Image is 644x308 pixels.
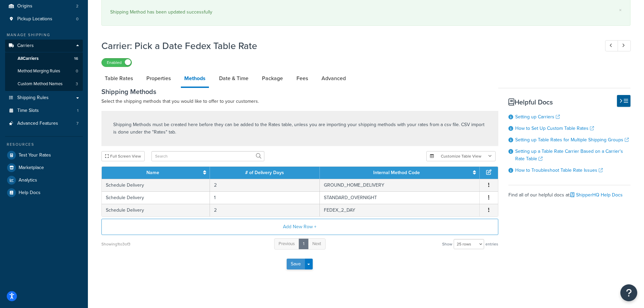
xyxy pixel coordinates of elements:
li: Time Slots [5,104,83,117]
span: 2 [76,3,78,9]
a: Setting up a Table Rate Carrier Based on a Carrier's Rate Table [515,148,623,162]
td: STANDARD_OVERNIGHT [320,191,480,204]
h3: Helpful Docs [508,98,630,106]
span: Time Slots [17,108,39,114]
td: FEDEX_2_DAY [320,204,480,216]
a: Package [259,70,286,87]
h1: Carrier: Pick a Date Fedex Table Rate [101,39,593,52]
span: Pickup Locations [17,16,52,22]
div: Resources [5,142,83,147]
p: Shipping Methods must be created here before they can be added to the Rates table, unless you are... [113,121,486,136]
a: Methods [181,70,209,88]
td: 1 [210,191,320,204]
button: Hide Help Docs [617,95,630,107]
a: Next Record [618,40,631,51]
span: Help Docs [19,190,41,196]
a: × [619,7,622,13]
a: Properties [143,70,174,87]
a: Marketplace [5,162,83,174]
span: 0 [76,68,78,74]
button: Customize Table View [426,151,496,161]
span: Marketplace [19,165,44,171]
span: All Carriers [18,56,39,62]
span: Shipping Rules [17,95,49,101]
a: Custom Method Names3 [5,78,83,90]
span: 1 [77,108,78,114]
span: Show [442,239,452,249]
span: entries [485,239,498,249]
td: 2 [210,204,320,216]
li: Pickup Locations [5,13,83,25]
span: Custom Method Names [18,81,63,87]
p: Select the shipping methods that you would like to offer to your customers. [101,97,498,105]
li: Custom Method Names [5,78,83,90]
span: Origins [17,3,32,9]
label: Enabled [102,58,132,67]
li: Carriers [5,40,83,91]
a: Name [146,169,159,176]
a: Shipping Rules [5,92,83,104]
a: Method Merging Rules0 [5,65,83,77]
a: Carriers [5,40,83,52]
span: 0 [76,16,78,22]
a: Setting up Carriers [515,113,560,120]
span: Method Merging Rules [18,68,60,74]
a: Advanced [318,70,349,87]
td: GROUND_HOME_DELIVERY [320,179,480,191]
a: Previous [274,238,299,250]
a: Fees [293,70,311,87]
td: Schedule Delivery [102,179,210,191]
a: ShipperHQ Help Docs [570,191,623,198]
a: Setting up Table Rates for Multiple Shipping Groups [515,136,629,143]
span: Test Your Rates [19,152,51,158]
a: Test Your Rates [5,149,83,161]
a: Advanced Features7 [5,117,83,130]
li: Method Merging Rules [5,65,83,77]
th: # of Delivery Days [210,167,320,179]
a: Next [308,238,326,250]
span: Carriers [17,43,34,49]
span: 7 [76,121,78,126]
input: Search [151,151,264,161]
div: Find all of our helpful docs at: [508,185,630,200]
a: Time Slots1 [5,104,83,117]
a: Analytics [5,174,83,186]
span: Previous [279,240,295,247]
span: Advanced Features [17,121,58,126]
li: Advanced Features [5,117,83,130]
td: Schedule Delivery [102,204,210,216]
div: Manage Shipping [5,32,83,38]
a: How to Troubleshoot Table Rate Issues [515,167,603,174]
a: AllCarriers16 [5,52,83,65]
div: Showing 1 to 3 of 3 [101,239,130,249]
span: 3 [76,81,78,87]
button: Add New Row + [101,219,498,235]
a: Previous Record [605,40,618,51]
a: Internal Method Code [373,169,420,176]
h3: Shipping Methods [101,88,498,95]
button: Open Resource Center [620,284,637,301]
a: How to Set Up Custom Table Rates [515,125,594,132]
button: Full Screen View [101,151,145,161]
td: 2 [210,179,320,191]
td: Schedule Delivery [102,191,210,204]
span: Analytics [19,177,37,183]
a: Help Docs [5,187,83,199]
a: Table Rates [101,70,136,87]
div: Shipping Method has been updated successfully [110,7,622,17]
span: Next [312,240,321,247]
a: Date & Time [216,70,252,87]
button: Save [287,259,305,269]
span: 16 [74,56,78,62]
a: 1 [299,238,309,250]
a: Pickup Locations0 [5,13,83,25]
